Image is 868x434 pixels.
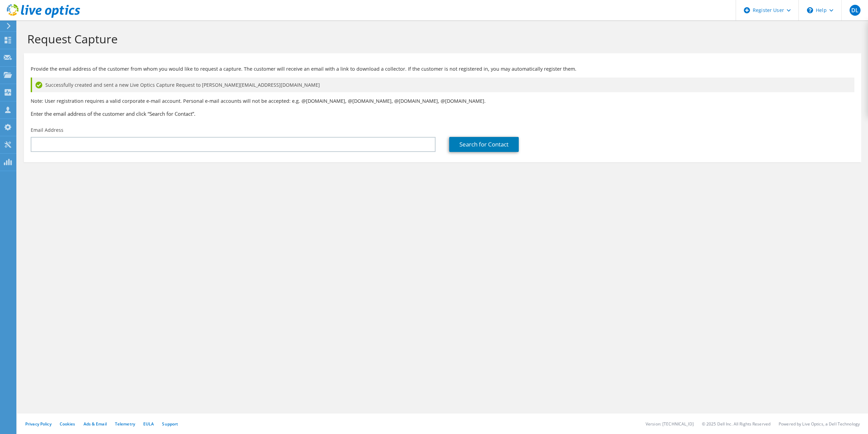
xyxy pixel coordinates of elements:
[27,32,854,46] h1: Request Capture
[807,7,813,13] svg: \n
[850,5,860,16] span: DL
[31,110,854,117] h3: Enter the email address of the customer and click “Search for Contact”.
[162,421,178,427] a: Support
[449,137,519,152] a: Search for Contact
[779,421,860,427] li: Powered by Live Optics, a Dell Technology
[25,421,52,427] a: Privacy Policy
[31,97,854,105] p: Note: User registration requires a valid corporate e-mail account. Personal e-mail accounts will ...
[45,81,320,89] span: Successfully created and sent a new Live Optics Capture Request to [PERSON_NAME][EMAIL_ADDRESS][D...
[702,421,770,427] li: © 2025 Dell Inc. All Rights Reserved
[31,127,63,134] label: Email Address
[143,421,154,427] a: EULA
[646,421,694,427] li: Version: [TECHNICAL_ID]
[115,421,135,427] a: Telemetry
[84,421,107,427] a: Ads & Email
[31,65,854,73] p: Provide the email address of the customer from whom you would like to request a capture. The cust...
[60,421,75,427] a: Cookies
